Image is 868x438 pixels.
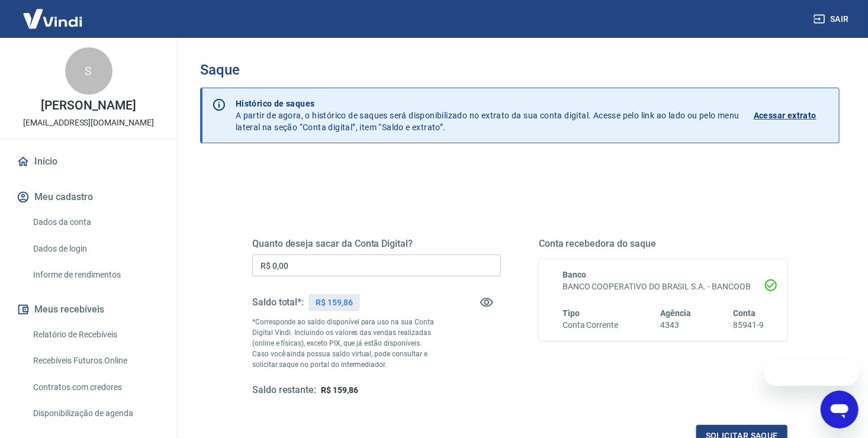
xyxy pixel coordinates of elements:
[539,238,787,250] h5: Conta recebedora do saque
[252,238,501,250] h5: Quanto deseja sacar da Conta Digital?
[661,319,692,331] h6: 4343
[41,99,136,112] p: [PERSON_NAME]
[65,47,112,95] div: S
[754,109,816,121] p: Acessar extrato
[252,384,316,397] h5: Saldo restante:
[562,319,618,331] h6: Conta Corrente
[28,375,163,400] a: Contratos com credores
[316,297,353,309] p: R$ 159,86
[754,98,830,133] a: Acessar extrato
[28,263,163,287] a: Informe de rendimentos
[562,308,580,318] span: Tipo
[252,297,304,308] h5: Saldo total*:
[562,270,586,279] span: Banco
[28,323,163,347] a: Relatório de Recebíveis
[28,210,163,234] a: Dados da conta
[821,391,859,429] iframe: Botão para abrir a janela de mensagens
[733,319,764,331] h6: 85941-9
[23,117,154,129] p: [EMAIL_ADDRESS][DOMAIN_NAME]
[236,98,740,109] p: Histórico de saques
[28,401,163,426] a: Disponibilização de agenda
[764,360,859,386] iframe: Mensagem da empresa
[14,149,163,175] a: Início
[14,297,163,323] button: Meus recebíveis
[14,184,163,210] button: Meu cadastro
[252,317,439,370] p: *Corresponde ao saldo disponível para uso na sua Conta Digital Vindi. Incluindo os valores das ve...
[200,62,840,78] h3: Saque
[28,349,163,373] a: Recebíveis Futuros Online
[661,308,692,318] span: Agência
[562,281,764,293] h6: BANCO COOPERATIVO DO BRASIL S.A. - BANCOOB
[236,98,740,133] p: A partir de agora, o histórico de saques será disponibilizado no extrato da sua conta digital. Ac...
[733,308,756,318] span: Conta
[321,385,358,395] span: R$ 159,86
[28,237,163,261] a: Dados de login
[811,8,854,30] button: Sair
[14,1,91,37] img: Vindi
